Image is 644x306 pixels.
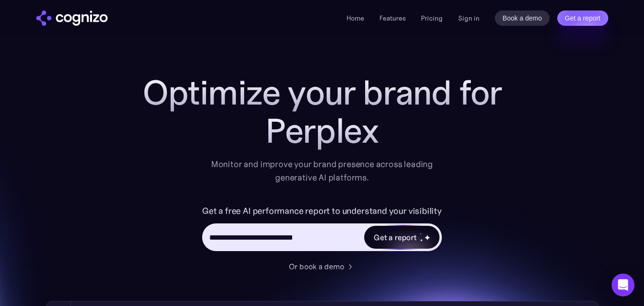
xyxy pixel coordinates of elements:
img: cognizo logo [36,11,108,26]
a: Features [379,14,406,22]
a: Book a demo [495,11,550,26]
div: Or book a demo [289,261,344,272]
div: Perplex [132,112,513,150]
div: Monitor and improve your brand presence across leading generative AI platforms. [205,158,440,184]
img: star [424,234,430,241]
div: Get a report [374,232,417,243]
a: Pricing [421,14,443,22]
form: Hero URL Input Form [202,203,442,256]
a: Or book a demo [289,261,356,272]
img: star [420,233,421,234]
h1: Optimize your brand for [132,74,513,112]
img: star [420,239,423,242]
a: home [36,11,108,26]
label: Get a free AI performance report to understand your visibility [202,203,442,219]
div: Open Intercom Messenger [612,274,634,296]
a: Home [347,14,364,22]
a: Sign in [458,12,480,24]
a: Get a report [557,11,608,26]
a: Get a reportstarstarstar [363,225,440,250]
